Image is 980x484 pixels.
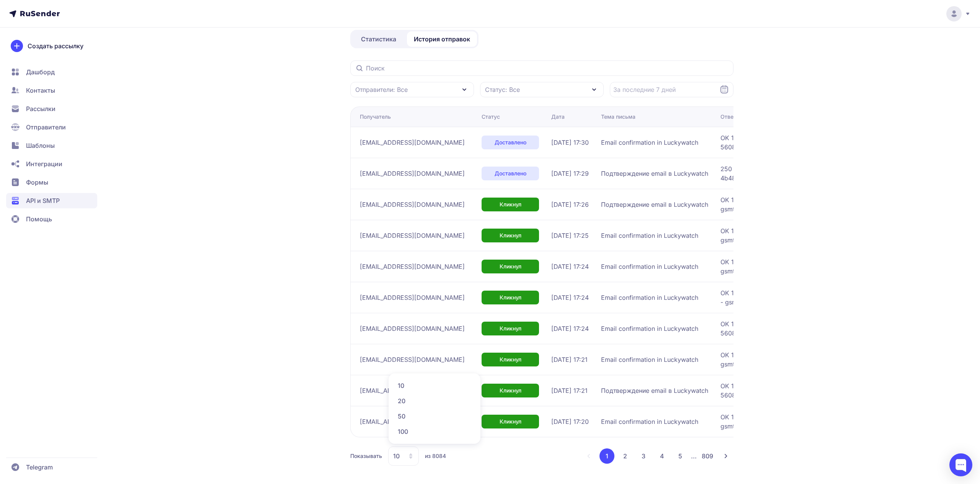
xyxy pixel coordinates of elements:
[352,31,405,47] a: Статистика
[393,424,476,439] span: 100
[350,452,382,460] span: Показывать
[551,386,588,395] span: [DATE] 17:21
[495,170,526,177] span: Доставлено
[720,319,912,338] span: OK 1757078673 2adb3069b0e04-5608ad14382si2071795e87.386 - gsmtp
[654,448,670,464] button: 4
[393,409,476,424] span: 50
[360,324,465,333] span: [EMAIL_ADDRESS][DOMAIN_NAME]
[360,386,465,395] span: [EMAIL_ADDRESS][DOMAIN_NAME]
[360,293,465,302] span: [EMAIL_ADDRESS][DOMAIN_NAME]
[601,262,698,271] span: Email confirmation in Luckywatch
[425,452,446,460] span: из 8084
[500,387,521,394] span: Кликнул
[720,226,912,245] span: OK 1757078710 38308e7fff4ca-337f4c3412dsi20783041fa.37 - gsmtp
[360,169,465,178] span: [EMAIL_ADDRESS][DOMAIN_NAME]
[720,164,912,183] span: 250 2.0.0 OK 1757078957 d75a77b69052e-4b48f7926f5si30424981cf.496 - gsmtp
[601,200,708,209] span: Подтверждение email в Luckywatch
[355,85,408,94] span: Отправители: Все
[551,231,589,240] span: [DATE] 17:25
[720,133,912,152] span: OK 1757079025 2adb3069b0e04-5608ad60c22si2077916e87.548 - gsmtp
[601,386,708,395] span: Подтверждение email в Luckywatch
[551,113,565,121] div: Дата
[551,200,589,209] span: [DATE] 17:26
[551,169,589,178] span: [DATE] 17:29
[551,138,589,147] span: [DATE] 17:30
[26,141,55,150] span: Шаблоны
[393,393,476,409] span: 20
[636,448,651,464] button: 3
[26,86,55,95] span: Контакты
[360,417,465,426] span: [EMAIL_ADDRESS][DOMAIN_NAME]
[691,452,697,460] span: ...
[28,41,83,51] span: Создать рассылку
[610,82,733,97] input: Datepicker input
[500,325,521,332] span: Кликнул
[360,138,465,147] span: [EMAIL_ADDRESS][DOMAIN_NAME]
[500,263,521,270] span: Кликнул
[601,169,708,178] span: Подтверждение email в Luckywatch
[551,262,589,271] span: [DATE] 17:24
[495,139,526,146] span: Доставлено
[551,417,589,426] span: [DATE] 17:20
[360,200,465,209] span: [EMAIL_ADDRESS][DOMAIN_NAME]
[500,201,521,208] span: Кликнул
[393,451,400,461] span: 10
[551,293,589,302] span: [DATE] 17:24
[26,178,48,187] span: Формы
[500,418,521,425] span: Кликнул
[720,412,912,431] span: OK 1757078455 38308e7fff4ca-337f530fd2csi21146451fa.584 - gsmtp
[551,324,589,333] span: [DATE] 17:24
[601,138,698,147] span: Email confirmation in Luckywatch
[551,355,588,364] span: [DATE] 17:21
[720,195,912,214] span: OK 1757078790 38308e7fff4ca-337f50f1913si21659781fa.462 - gsmtp
[26,104,56,113] span: Рассылки
[360,231,465,240] span: [EMAIL_ADDRESS][DOMAIN_NAME]
[601,324,698,333] span: Email confirmation in Luckywatch
[500,232,521,239] span: Кликнул
[407,31,477,47] a: История отправок
[720,288,912,307] span: OK 1757078689 2adb3069b0e04-5608ad13f70si2100621e87.352 - gsmtp
[599,448,614,464] button: 1
[601,355,698,364] span: Email confirmation in Luckywatch
[6,459,97,475] a: Telegram
[720,113,753,121] div: Ответ SMTP
[601,417,698,426] span: Email confirmation in Luckywatch
[601,113,635,121] div: Тема письма
[720,350,912,369] span: OK 1757078522 5b1f17b1804b1-45cb53aebf4si57224495e9.34 - gsmtp
[601,231,698,240] span: Email confirmation in Luckywatch
[360,262,465,271] span: [EMAIL_ADDRESS][DOMAIN_NAME]
[26,67,55,77] span: Дашборд
[601,293,698,302] span: Email confirmation in Luckywatch
[26,123,66,132] span: Отправители
[414,34,470,44] span: История отправок
[700,448,715,464] button: 809
[720,381,912,400] span: OK 1757078504 2adb3069b0e04-5608ad6556esi2055658e87.578 - gsmtp
[500,294,521,301] span: Кликнул
[360,113,391,121] div: Получатель
[617,448,633,464] button: 2
[360,355,465,364] span: [EMAIL_ADDRESS][DOMAIN_NAME]
[26,196,60,205] span: API и SMTP
[361,34,396,44] span: Статистика
[720,257,912,276] span: OK 1757078693 5b1f17b1804b1-45dd9aabcb5si11231895e9.41 - gsmtp
[26,159,62,168] span: Интеграции
[482,113,500,121] div: Статус
[500,356,521,363] span: Кликнул
[26,214,52,224] span: Помощь
[673,448,688,464] button: 5
[393,378,476,393] span: 10
[26,463,53,472] span: Telegram
[350,60,733,76] input: Поиск
[485,85,520,94] span: Статус: Все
